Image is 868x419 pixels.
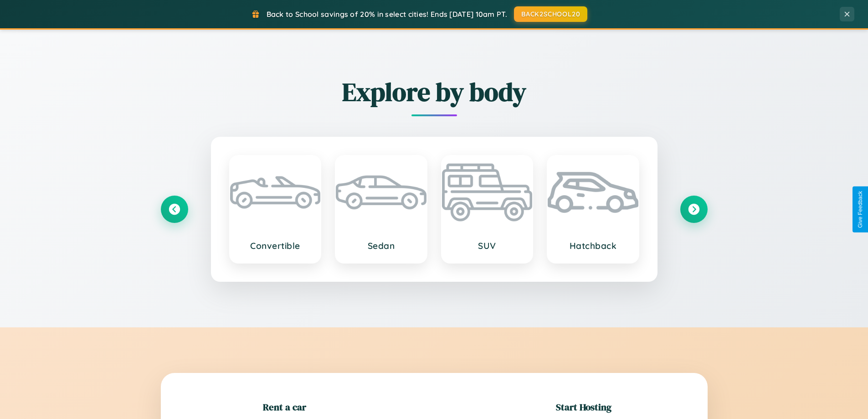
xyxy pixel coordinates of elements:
h3: Sedan [345,240,417,251]
h2: Start Hosting [556,400,611,414]
h3: SUV [451,240,524,251]
div: Give Feedback [857,191,863,228]
span: Back to School savings of 20% in select cities! Ends [DATE] 10am PT. [267,10,507,19]
button: BACK2SCHOOL20 [514,6,587,22]
h3: Convertible [239,240,312,251]
h2: Rent a car [263,400,306,414]
h2: Explore by body [161,74,708,109]
h3: Hatchback [557,240,629,251]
